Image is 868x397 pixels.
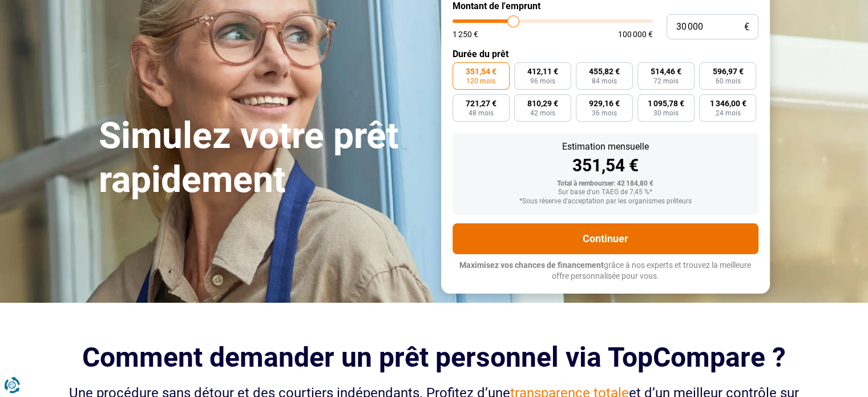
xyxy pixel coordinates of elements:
[527,67,558,75] span: 412,11 €
[453,30,478,38] span: 1 250 €
[589,99,620,107] span: 929,16 €
[530,78,555,85] span: 96 mois
[715,78,740,85] span: 60 mois
[592,78,617,85] span: 84 mois
[462,157,749,174] div: 351,54 €
[653,78,679,85] span: 72 mois
[527,99,558,107] span: 810,29 €
[453,223,758,254] button: Continuer
[453,260,758,282] p: grâce à nos experts et trouvez la meilleure offre personnalisée pour vous.
[589,67,620,75] span: 455,82 €
[715,110,740,117] span: 24 mois
[530,110,555,117] span: 42 mois
[592,110,617,117] span: 36 mois
[469,110,494,117] span: 48 mois
[744,22,749,32] span: €
[466,99,496,107] span: 721,27 €
[653,110,679,117] span: 30 mois
[64,342,804,373] h2: Comment demander un prêt personnel via TopCompare ?
[453,1,758,11] label: Montant de l'emprunt
[651,67,681,75] span: 514,46 €
[462,142,749,151] div: Estimation mensuelle
[709,99,746,107] span: 1 346,00 €
[618,30,653,38] span: 100 000 €
[466,78,495,85] span: 120 mois
[99,114,427,202] h1: Simulez votre prêt rapidement
[712,67,743,75] span: 596,97 €
[453,49,758,59] label: Durée du prêt
[462,180,749,188] div: Total à rembourser: 42 184,80 €
[466,67,496,75] span: 351,54 €
[648,99,684,107] span: 1 095,78 €
[462,189,749,197] div: Sur base d'un TAEG de 7,45 %*
[462,198,749,206] div: *Sous réserve d'acceptation par les organismes prêteurs
[459,260,604,270] span: Maximisez vos chances de financement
